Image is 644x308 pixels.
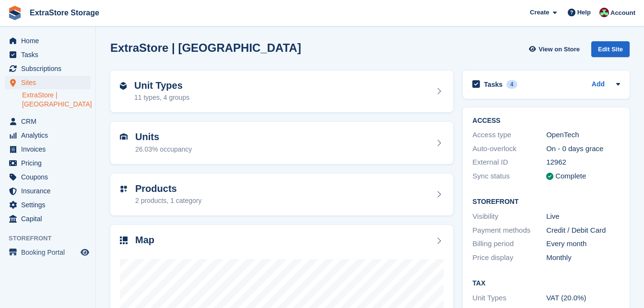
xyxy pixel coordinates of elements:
[530,8,549,17] span: Create
[484,80,503,89] h2: Tasks
[472,171,546,182] div: Sync status
[135,235,154,246] h2: Map
[5,156,91,170] a: menu
[5,246,91,259] a: menu
[134,93,189,103] div: 11 types, 4 groups
[110,41,301,54] h2: ExtraStore | [GEOGRAPHIC_DATA]
[472,280,620,287] h2: Tax
[472,211,546,222] div: Visibility
[5,34,91,47] a: menu
[5,212,91,225] a: menu
[472,225,546,236] div: Payment methods
[592,79,605,90] a: Add
[5,48,91,61] a: menu
[472,293,546,304] div: Unit Types
[26,5,103,21] a: ExtraStore Storage
[5,76,91,89] a: menu
[472,143,546,154] div: Auto-overlock
[472,130,546,141] div: Access type
[546,293,620,304] div: VAT (20.0%)
[472,157,546,168] div: External ID
[506,80,517,89] div: 4
[546,238,620,249] div: Every month
[120,82,127,90] img: unit-type-icn-2b2737a686de81e16bb02015468b77c625bbabd49415b5ef34ead5e3b44a266d.svg
[546,130,620,141] div: OpenTech
[135,144,192,154] div: 26.03% occupancy
[21,129,79,142] span: Analytics
[472,252,546,263] div: Price display
[21,246,79,259] span: Booking Portal
[610,8,635,18] span: Account
[546,157,620,168] div: 12962
[21,198,79,212] span: Settings
[22,91,91,109] a: ExtraStore | [GEOGRAPHIC_DATA]
[591,41,630,61] a: Edit Site
[9,234,95,243] span: Storefront
[135,183,202,194] h2: Products
[21,156,79,170] span: Pricing
[21,184,79,198] span: Insurance
[135,196,202,206] div: 2 products, 1 category
[8,6,22,20] img: stora-icon-8386f47178a22dfd0bd8f6a31ec36ba5ce8667c1dd55bd0f319d3a0aa187defe.svg
[110,71,453,113] a: Unit Types 11 types, 4 groups
[21,170,79,184] span: Coupons
[546,225,620,236] div: Credit / Debit Card
[21,142,79,156] span: Invoices
[577,8,591,17] span: Help
[527,41,584,57] a: View on Store
[21,76,79,89] span: Sites
[5,115,91,128] a: menu
[21,212,79,225] span: Capital
[21,34,79,47] span: Home
[546,143,620,154] div: On - 0 days grace
[135,131,192,142] h2: Units
[21,62,79,75] span: Subscriptions
[5,62,91,75] a: menu
[110,174,453,216] a: Products 2 products, 1 category
[599,8,609,17] img: Chelsea Parker
[5,198,91,212] a: menu
[555,171,586,182] div: Complete
[472,238,546,249] div: Billing period
[120,237,128,244] img: map-icn-33ee37083ee616e46c38cad1a60f524a97daa1e2b2c8c0bc3eb3415660979fc1.svg
[134,80,189,91] h2: Unit Types
[5,170,91,184] a: menu
[120,185,128,193] img: custom-product-icn-752c56ca05d30b4aa98f6f15887a0e09747e85b44ffffa43cff429088544963d.svg
[5,129,91,142] a: menu
[21,48,79,61] span: Tasks
[120,133,128,140] img: unit-icn-7be61d7bf1b0ce9d3e12c5938cc71ed9869f7b940bace4675aadf7bd6d80202e.svg
[546,211,620,222] div: Live
[79,247,91,258] a: Preview store
[21,115,79,128] span: CRM
[5,142,91,156] a: menu
[5,184,91,198] a: menu
[110,122,453,164] a: Units 26.03% occupancy
[591,41,630,57] div: Edit Site
[546,252,620,263] div: Monthly
[472,198,620,206] h2: Storefront
[472,117,620,125] h2: ACCESS
[539,45,580,54] span: View on Store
